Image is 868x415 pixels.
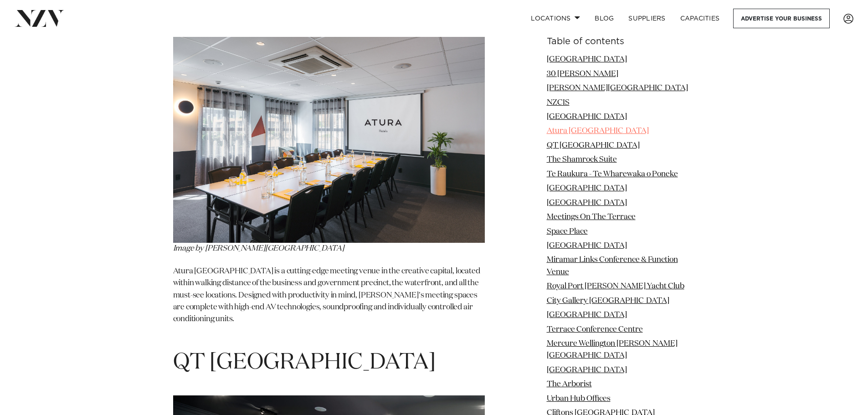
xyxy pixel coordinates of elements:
[547,56,627,63] a: [GEOGRAPHIC_DATA]
[587,9,621,28] a: BLOG
[524,9,587,28] a: Locations
[547,170,678,178] a: Te Raukura - Te Wharewaka o Poneke
[547,311,627,319] a: [GEOGRAPHIC_DATA]
[173,348,485,377] h1: QT [GEOGRAPHIC_DATA]
[547,380,592,388] a: The Arborist
[621,9,673,28] a: SUPPLIERS
[547,297,669,304] a: City Gallery [GEOGRAPHIC_DATA]
[547,366,627,374] a: [GEOGRAPHIC_DATA]
[547,127,649,135] a: Atura [GEOGRAPHIC_DATA]
[673,9,727,28] a: Capacities
[15,10,64,26] img: nzv-logo.png
[173,266,485,338] p: Atura [GEOGRAPHIC_DATA] is a cutting-edge meeting venue in the creative capital, located within w...
[547,156,617,164] a: The Shamrock Suite
[733,9,830,28] a: Advertise your business
[547,70,618,77] a: 30 [PERSON_NAME]
[547,227,588,235] a: Space Place
[547,84,688,92] a: [PERSON_NAME][GEOGRAPHIC_DATA]
[547,242,627,250] a: [GEOGRAPHIC_DATA]
[547,113,627,121] a: [GEOGRAPHIC_DATA]
[547,340,678,359] a: Mercure Wellington [PERSON_NAME][GEOGRAPHIC_DATA]
[547,213,636,221] a: Meetings On The Terrace
[547,98,570,106] a: NZCIS
[547,184,627,192] a: [GEOGRAPHIC_DATA]
[547,37,695,46] h6: Table of contents
[547,142,640,149] a: QT [GEOGRAPHIC_DATA]
[547,256,678,276] a: Miramar Links Conference & Function Venue
[547,282,684,290] a: Royal Port [PERSON_NAME] Yacht Club
[547,325,643,333] a: Terrace Conference Centre
[547,395,611,403] a: Urban Hub Offices
[173,245,344,252] em: Image by [PERSON_NAME][GEOGRAPHIC_DATA]
[547,199,627,206] a: [GEOGRAPHIC_DATA]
